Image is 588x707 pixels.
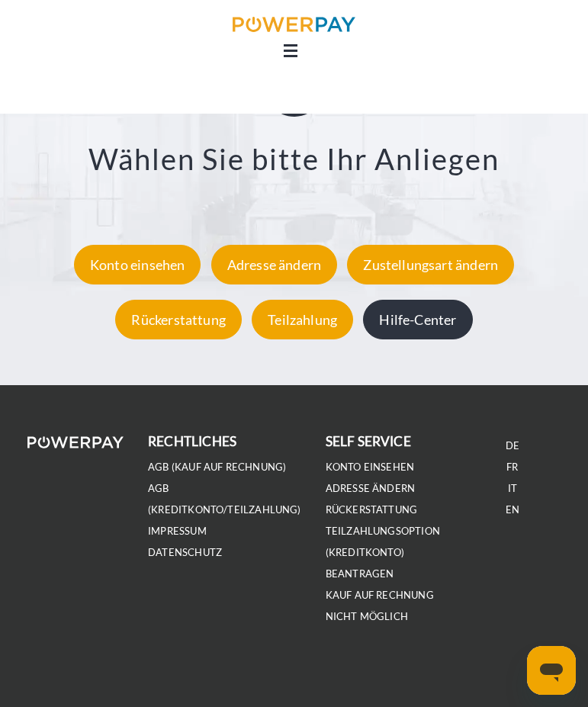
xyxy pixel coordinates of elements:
[233,17,355,32] img: logo-powerpay.svg
[252,300,353,339] div: Teilzahlung
[115,300,242,339] div: Rückerstattung
[527,646,576,695] iframe: Schaltfläche zum Öffnen des Messaging-Fensters
[211,245,338,284] div: Adresse ändern
[111,311,246,328] a: Rückerstattung
[326,482,416,495] a: Adresse ändern
[326,461,415,474] a: Konto einsehen
[8,141,580,178] h3: Wählen Sie bitte Ihr Anliegen
[148,546,222,559] a: DATENSCHUTZ
[326,433,411,449] b: self service
[148,482,301,516] a: AGB (Kreditkonto/Teilzahlung)
[148,433,236,449] b: rechtliches
[506,503,519,516] a: EN
[506,439,519,452] a: DE
[326,525,440,580] a: Teilzahlungsoption (KREDITKONTO) beantragen
[347,245,514,284] div: Zustellungsart ändern
[207,256,342,273] a: Adresse ändern
[359,311,476,328] a: Hilfe-Center
[506,461,518,474] a: FR
[27,435,124,450] img: logo-powerpay-white.svg
[508,482,517,495] a: IT
[326,589,434,623] a: Kauf auf Rechnung nicht möglich
[248,311,357,328] a: Teilzahlung
[363,300,472,339] div: Hilfe-Center
[326,503,418,516] a: Rückerstattung
[148,461,286,474] a: AGB (Kauf auf Rechnung)
[74,245,201,284] div: Konto einsehen
[148,525,207,538] a: IMPRESSUM
[70,256,205,273] a: Konto einsehen
[343,256,518,273] a: Zustellungsart ändern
